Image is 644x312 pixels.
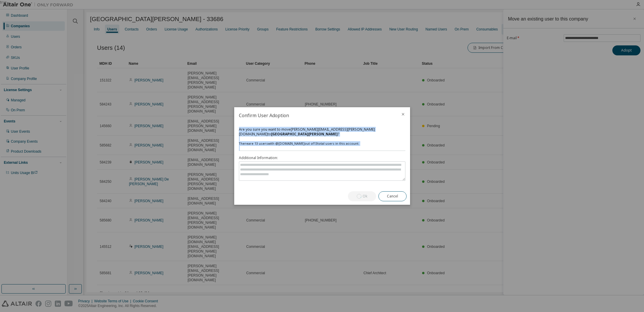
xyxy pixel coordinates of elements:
[234,107,396,124] h2: Confirm User Adoption
[239,141,405,146] div: There are 13 users with @ [DOMAIN_NAME] out of 13 total users in this account.
[401,112,405,117] button: close
[239,127,405,137] div: Are you sure you want to move [PERSON_NAME][EMAIL_ADDRESS][PERSON_NAME][DOMAIN_NAME] to ?
[378,191,407,201] button: Cancel
[271,132,338,137] strong: [GEOGRAPHIC_DATA][PERSON_NAME]
[239,156,405,160] label: Additional Information:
